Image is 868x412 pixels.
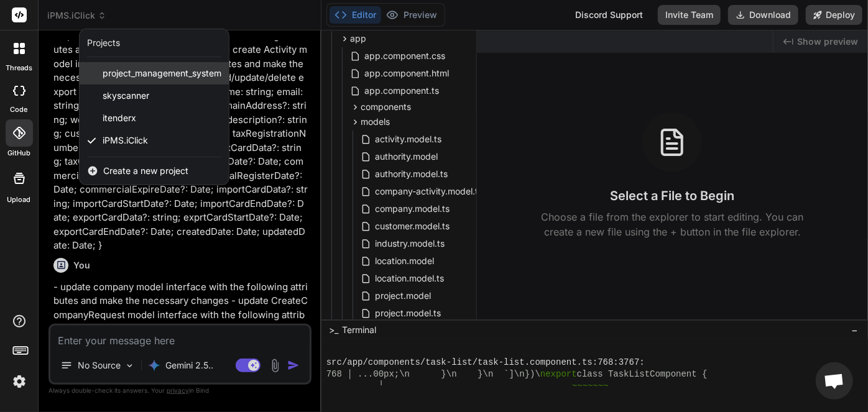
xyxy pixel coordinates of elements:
[11,104,28,115] label: code
[103,67,221,80] span: project_management_system
[816,362,853,400] div: Open chat
[103,165,188,177] span: Create a new project
[6,63,32,73] label: threads
[103,134,148,147] span: iPMS.iClick
[7,195,31,205] label: Upload
[9,371,30,392] img: settings
[7,148,30,158] label: GitHub
[87,37,120,49] div: Projects
[103,112,136,124] span: itenderx
[103,89,149,102] span: skyscanner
